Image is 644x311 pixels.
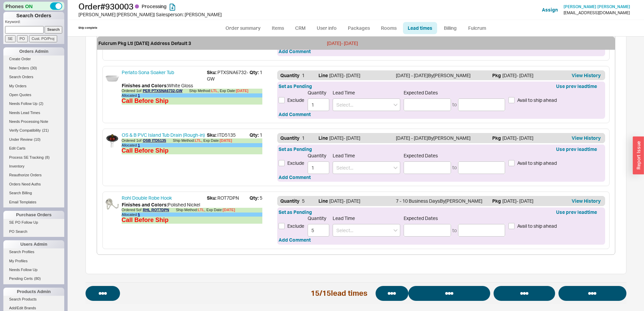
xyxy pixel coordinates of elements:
[98,40,323,47] span: Fulcrum Pkg Ltl [DATE] Address Default 3
[3,145,64,152] a: Edit Carts
[9,268,38,272] span: Needs Follow Up
[207,132,249,138] span: ITD5135
[5,35,16,42] input: SE
[517,160,557,166] span: Avail to ship ahead
[78,2,324,11] h1: Order # 930003
[207,132,216,138] b: Sku:
[3,219,64,226] a: SE PO Follow Up
[236,89,248,93] span: [DATE]
[280,198,315,204] div: 5
[279,146,312,153] button: Set as Pending
[105,134,119,148] img: ITD5135_kjociz
[404,215,505,221] span: Expected Dates
[508,160,515,166] input: Avail to ship ahead
[403,22,437,34] a: Lead times
[556,209,597,216] button: Use prev leadtime
[3,55,64,63] a: Create Order
[9,66,29,70] span: New Orders
[452,227,457,234] div: to
[329,135,360,141] div: [DATE] - [DATE]
[308,215,329,221] span: Quantity
[34,137,41,141] span: ( 10 )
[3,266,64,273] a: Needs Follow Up
[452,164,457,171] div: to
[376,22,402,34] a: Rooms
[393,104,398,106] svg: open menu
[168,83,193,88] span: White Gloss
[9,102,38,106] span: Needs Follow Up
[556,83,597,90] button: Use prev leadtime
[220,138,232,142] span: [DATE]
[279,223,285,229] input: Exclude
[280,72,300,78] span: Quantity
[279,97,285,103] input: Exclude
[207,195,249,201] span: ROT7DPN
[34,276,41,281] span: ( 80 )
[17,35,28,42] input: PO
[45,155,49,159] span: ( 8 )
[45,26,63,33] input: Search
[3,228,64,235] a: PO Search
[279,111,311,118] button: Add Comment
[279,48,311,55] button: Add Comment
[393,166,398,169] svg: open menu
[122,195,207,201] a: Rohl Double Robe Hook
[308,98,329,111] input: Quantity
[122,69,207,82] a: Perlato Sona Soaker Tub
[105,197,119,211] img: W_ROT7D_L_18276_wouwnx
[122,208,262,213] div: Ordered 5 of Ship Method:
[404,153,505,159] span: Expected Dates
[122,147,169,154] div: Call Before Ship
[333,90,355,95] span: Lead Time
[105,72,119,85] img: PTXSNA6732-GW_Sona_View1_front_c8v4py
[569,198,603,204] button: View History
[517,223,557,229] span: Avail to ship ahead
[39,102,43,106] span: ( 2 )
[78,11,324,18] div: [PERSON_NAME] [PERSON_NAME] | Salesperson: [PERSON_NAME]
[9,128,41,132] span: Verify Compatibility
[30,66,37,70] span: ( 30 )
[463,22,491,34] a: Fulcrum
[517,97,557,104] span: Avail to ship ahead
[267,22,289,34] a: Items
[308,90,329,96] span: Quantity
[564,4,630,9] a: [PERSON_NAME] [PERSON_NAME]
[138,213,140,217] a: 5
[279,83,312,90] button: Set as Pending
[198,208,204,212] b: LTL
[3,211,64,219] div: Purchase Orders
[287,160,304,166] span: Exclude
[280,135,315,141] div: 1
[3,73,64,81] a: Search Orders
[25,3,33,10] span: ON
[29,35,57,42] input: Cust. PO/Proj
[122,93,262,97] div: Allocated
[5,19,64,26] p: Keyword:
[122,217,169,224] div: Call Before Ship
[333,161,400,174] input: Select...
[308,153,329,159] span: Quantity
[138,143,140,147] a: 1
[3,118,64,125] a: Needs Processing Note
[122,83,168,88] b: Finishes and Colors :
[3,47,64,55] div: Orders Admin
[508,97,515,103] input: Avail to ship ahead
[42,128,49,132] span: ( 21 )
[404,90,505,96] span: Expected Dates
[122,132,207,138] a: OS & B PVC Island Tub Drain (Rough-in)
[452,101,457,108] div: to
[279,174,311,181] button: Add Comment
[542,6,558,13] button: Assign
[3,190,64,197] a: Search Billing
[333,153,355,158] span: Lead Time
[3,199,64,206] a: Email Templates
[327,40,386,47] div: [DATE] - [DATE]
[502,198,533,204] div: [DATE] - [DATE]
[142,3,167,9] span: Processing
[311,288,367,298] div: 15 / 15 lead times
[201,138,232,143] div: , Exp Date:
[556,146,597,153] button: Use prev leadtime
[3,83,64,90] a: My Orders
[492,72,501,79] span: Pkg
